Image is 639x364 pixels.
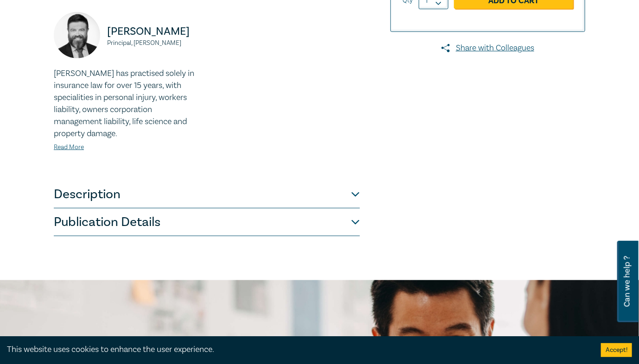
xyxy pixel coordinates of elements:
button: Accept cookies [601,343,632,357]
a: Read More [54,143,84,151]
span: Can we help ? [623,246,632,317]
small: Principal, [PERSON_NAME] [107,40,201,46]
img: https://s3.ap-southeast-2.amazonaws.com/lc-presenter-images/richard_johnson.jpg [54,12,100,58]
button: Description [54,181,360,208]
div: This website uses cookies to enhance the user experience. [7,344,587,356]
p: [PERSON_NAME] has practised solely in insurance law for over 15 years, with specialities in perso... [54,68,201,140]
p: [PERSON_NAME] [107,24,201,39]
a: Share with Colleagues [390,42,585,54]
button: Publication Details [54,208,360,236]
